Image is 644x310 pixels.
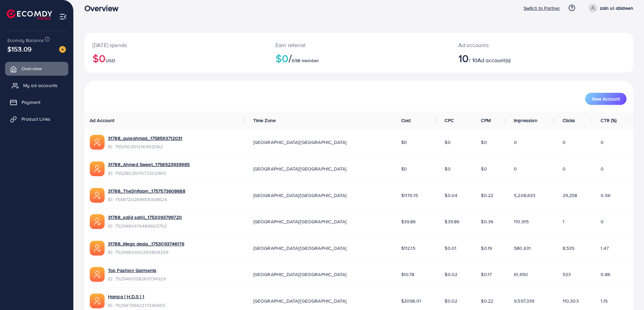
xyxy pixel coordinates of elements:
[514,298,534,304] span: 9,597,339
[253,245,347,251] span: [GEOGRAPHIC_DATA]/[GEOGRAPHIC_DATA]
[514,271,528,278] span: 61,650
[90,117,115,124] span: Ad Account
[253,298,347,304] span: [GEOGRAPHIC_DATA]/[GEOGRAPHIC_DATA]
[601,117,616,124] span: CTR (%)
[92,41,259,49] p: [DATE] spends
[592,96,620,101] span: New Account
[108,223,182,229] span: ID: 7529480474486603792
[445,298,457,304] span: $0.02
[601,192,610,199] span: 0.56
[108,188,185,194] a: 31788_TheShifaam_1757573608688
[22,65,42,72] span: Overview
[108,267,156,274] a: Top Fashion Garments
[92,52,259,65] h2: $0
[90,135,105,150] img: ic-ads-acc.e4c84228.svg
[108,275,166,282] span: ID: 7529480158269734929
[108,143,183,150] span: ID: 7553102012141912082
[23,82,58,89] span: My ad accounts
[514,218,529,225] span: 110,915
[445,192,457,199] span: $0.04
[601,139,604,146] span: 0
[253,165,347,172] span: [GEOGRAPHIC_DATA]/[GEOGRAPHIC_DATA]
[458,52,579,65] h2: / 10
[401,298,421,304] span: $2098.01
[253,271,347,278] span: [GEOGRAPHIC_DATA]/[GEOGRAPHIC_DATA]
[601,165,604,172] span: 0
[514,139,517,146] span: 0
[7,37,44,44] span: Ecomdy Balance
[5,112,68,126] a: Product Links
[108,161,190,168] a: 31788_Ahmed Sweet_1758523939985
[445,271,457,278] span: $0.02
[90,161,105,176] img: ic-ads-acc.e4c84228.svg
[445,139,450,146] span: $0
[563,139,566,146] span: 0
[401,165,407,172] span: $0
[59,13,67,21] img: menu
[106,57,115,64] span: USD
[108,302,165,309] span: ID: 7529479942271336465
[563,218,564,225] span: 1
[108,196,185,203] span: ID: 7548720269658308626
[514,117,537,124] span: Impression
[563,165,566,172] span: 0
[445,218,459,225] span: $39.86
[600,4,633,12] p: zain ul abideen
[253,139,347,146] span: [GEOGRAPHIC_DATA]/[GEOGRAPHIC_DATA]
[7,44,32,54] span: $153.09
[481,245,492,251] span: $0.19
[253,117,276,124] span: Time Zone
[478,56,510,64] span: Ad account(s)
[289,50,292,66] span: /
[108,249,184,256] span: ID: 7529480300250808336
[514,245,531,251] span: 580,631
[458,41,579,49] p: Ad accounts
[458,50,469,66] span: 10
[615,280,639,305] iframe: Chat
[5,62,68,75] a: Overview
[108,214,182,221] a: 31788_sajid sahil_1753093799720
[401,245,415,251] span: $112.15
[401,271,415,278] span: $10.78
[481,139,487,146] span: $0
[601,271,610,278] span: 0.86
[90,241,105,256] img: ic-ads-acc.e4c84228.svg
[22,99,40,106] span: Payment
[5,95,68,109] a: Payment
[22,116,50,122] span: Product Links
[481,192,493,199] span: $0.22
[563,298,579,304] span: 110,303
[90,267,105,282] img: ic-ads-acc.e4c84228.svg
[585,93,627,105] button: New Account
[481,271,492,278] span: $0.17
[401,139,407,146] span: $0
[481,165,487,172] span: $0
[481,117,490,124] span: CPM
[445,165,450,172] span: $0
[59,46,66,53] img: image
[563,192,577,199] span: 29,258
[601,245,609,251] span: 1.47
[108,135,183,142] a: 31788_guleahmad_1758593712031
[253,218,347,225] span: [GEOGRAPHIC_DATA]/[GEOGRAPHIC_DATA]
[481,218,493,225] span: $0.36
[292,57,319,64] span: 698 member
[90,214,105,229] img: ic-ads-acc.e4c84228.svg
[563,117,575,124] span: Clicks
[90,294,105,308] img: ic-ads-acc.e4c84228.svg
[108,293,144,300] a: Hamza ( H.D.S ) 1
[514,165,517,172] span: 0
[90,188,105,203] img: ic-ads-acc.e4c84228.svg
[481,298,493,304] span: $0.22
[601,298,608,304] span: 1.15
[524,4,560,12] p: Switch to Partner
[108,170,190,177] span: ID: 7552802617077202960
[445,245,456,251] span: $0.01
[563,245,575,251] span: 8,535
[401,192,418,199] span: $1170.15
[514,192,535,199] span: 5,208,633
[253,192,347,199] span: [GEOGRAPHIC_DATA]/[GEOGRAPHIC_DATA]
[586,4,633,12] a: zain ul abideen
[563,271,571,278] span: 533
[275,41,442,49] p: Earn referral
